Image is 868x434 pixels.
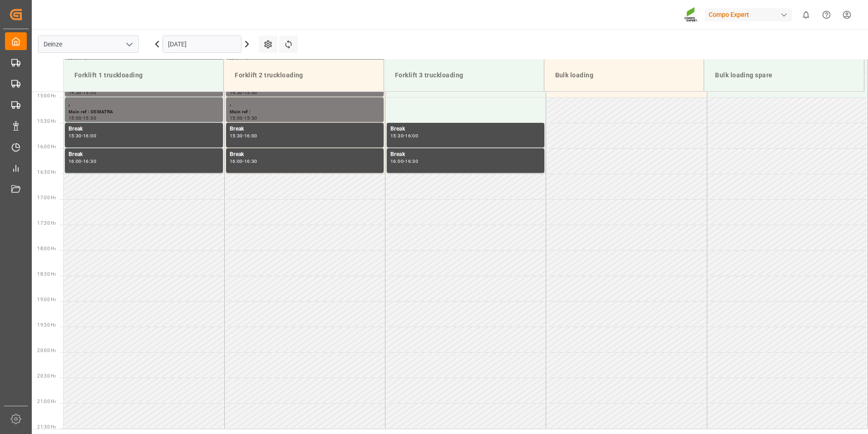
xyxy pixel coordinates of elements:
[816,5,837,25] button: Help Center
[37,323,56,328] span: 19:30 Hr
[244,134,257,138] div: 16:00
[390,150,541,159] div: Break
[82,116,83,120] div: -
[82,91,83,95] div: -
[37,221,56,226] span: 17:30 Hr
[244,159,257,163] div: 16:30
[230,99,380,108] div: ,
[404,159,405,163] div: -
[244,91,257,95] div: 15:00
[69,116,82,120] div: 15:00
[243,116,244,120] div: -
[391,67,537,84] div: Forklift 3 truckloading
[796,5,816,25] button: show 0 new notifications
[37,170,56,175] span: 16:30 Hr
[684,7,699,23] img: Screenshot%202023-09-29%20at%2010.02.21.png_1712312052.png
[404,134,405,138] div: -
[711,67,857,84] div: Bulk loading spare
[69,125,219,134] div: Break
[230,134,243,138] div: 15:30
[230,108,380,116] div: Main ref :
[37,119,56,124] span: 15:30 Hr
[163,35,242,53] input: DD.MM.YYYY
[37,348,56,353] span: 20:00 Hr
[231,67,376,84] div: Forklift 2 truckloading
[230,125,380,134] div: Break
[243,159,244,163] div: -
[69,91,82,95] div: 14:30
[37,144,56,149] span: 16:00 Hr
[37,424,56,429] span: 21:30 Hr
[83,91,96,95] div: 15:00
[37,297,56,302] span: 19:00 Hr
[552,67,697,84] div: Bulk loading
[390,159,404,163] div: 16:00
[69,150,219,159] div: Break
[37,195,56,200] span: 17:00 Hr
[230,116,243,120] div: 15:00
[390,125,541,134] div: Break
[71,67,216,84] div: Forklift 1 truckloading
[705,8,792,21] div: Compo Expert
[405,159,418,163] div: 16:30
[69,134,82,138] div: 15:30
[83,159,96,163] div: 16:30
[37,272,56,277] span: 18:30 Hr
[38,35,139,53] input: Type to search/select
[37,93,56,98] span: 15:00 Hr
[705,6,796,23] button: Compo Expert
[82,159,83,163] div: -
[83,134,96,138] div: 16:00
[69,108,219,116] div: Main ref : DEMATRA
[37,373,56,378] span: 20:30 Hr
[230,91,243,95] div: 14:30
[244,116,257,120] div: 15:30
[405,134,418,138] div: 16:00
[37,399,56,404] span: 21:00 Hr
[37,246,56,251] span: 18:00 Hr
[83,116,96,120] div: 15:30
[69,159,82,163] div: 16:00
[230,150,380,159] div: Break
[122,37,136,51] button: open menu
[230,159,243,163] div: 16:00
[390,134,404,138] div: 15:30
[69,99,219,108] div: ,
[82,134,83,138] div: -
[243,91,244,95] div: -
[243,134,244,138] div: -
